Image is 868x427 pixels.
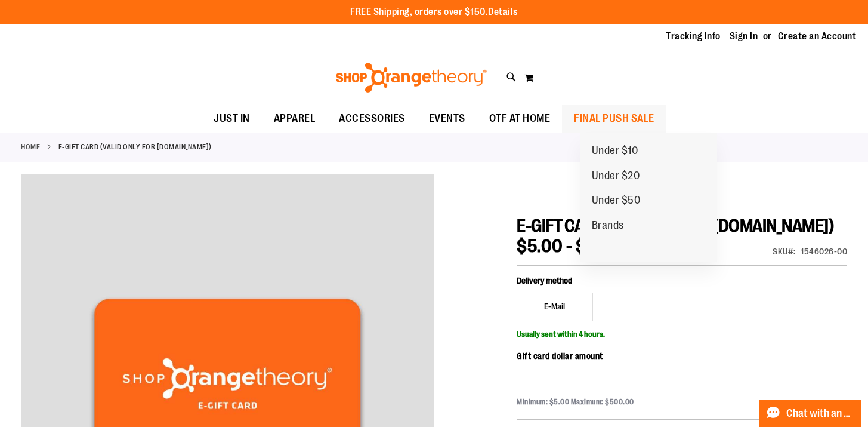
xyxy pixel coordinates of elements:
[517,327,847,338] p: Usually sent within 4 hours.
[580,188,653,213] a: Under $50
[571,398,634,406] span: Maximum: $500.00
[580,164,652,189] a: Under $20
[517,351,603,361] span: Gift card dollar amount
[339,105,405,132] span: ACCESSORIES
[517,216,833,236] span: E-GIFT CARD (Valid ONLY for [DOMAIN_NAME])
[759,400,861,427] button: Chat with an Expert
[517,398,569,406] span: Minimum: $5.00
[592,194,641,209] span: Under $50
[488,7,518,17] a: Details
[580,139,650,164] a: Under $10
[517,293,593,321] label: E-Mail
[350,5,518,19] p: FREE Shipping, orders over $150.
[574,105,654,132] span: FINAL PUSH SALE
[666,30,721,43] a: Tracking Info
[202,105,262,132] a: JUST IN
[327,105,417,133] a: ACCESSORIES
[592,145,638,159] span: Under $10
[562,105,666,133] a: FINAL PUSH SALE
[429,105,465,132] span: EVENTS
[417,105,477,133] a: EVENTS
[274,105,316,132] span: APPAREL
[786,408,854,419] span: Chat with an Expert
[21,142,40,152] a: Home
[730,30,758,43] a: Sign In
[778,30,857,43] a: Create an Account
[334,63,489,93] img: Shop Orangetheory
[477,105,563,133] a: OTF AT HOME
[262,105,328,133] a: APPAREL
[580,133,717,262] ul: FINAL PUSH SALE
[517,236,644,256] span: $5.00 - $500.00
[517,275,675,287] p: Delivery method
[489,105,551,132] span: OTF AT HOME
[801,245,847,257] div: 1546026-00
[58,142,212,152] strong: E-GIFT CARD (Valid ONLY for [DOMAIN_NAME])
[214,105,250,132] span: JUST IN
[592,219,624,234] span: Brands
[580,213,636,238] a: Brands
[592,170,640,185] span: Under $20
[773,247,796,256] strong: SKU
